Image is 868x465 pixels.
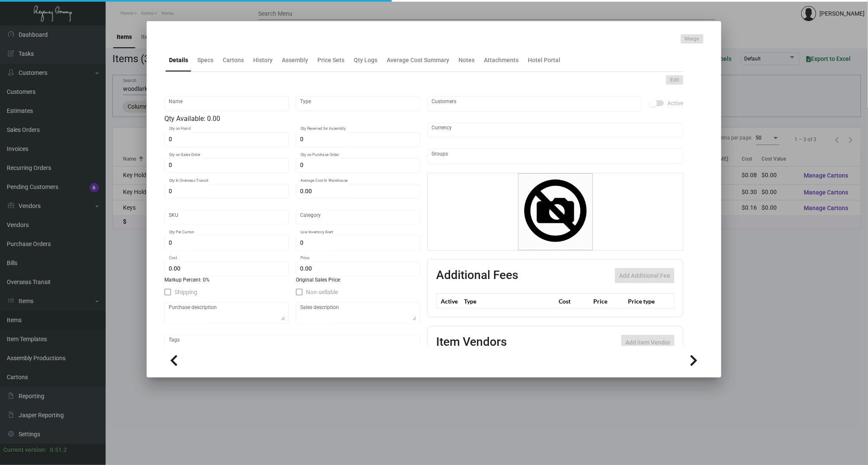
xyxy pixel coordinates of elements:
[667,98,683,108] span: Active
[462,294,557,309] th: Type
[528,56,560,65] div: Hotel Portal
[175,287,197,297] span: Shipping
[625,339,670,346] span: Add item Vendor
[615,268,674,283] button: Add Additional Fee
[685,36,699,43] span: Merge
[626,294,664,309] th: Price type
[681,34,704,44] button: Merge
[354,56,377,65] div: Qty Logs
[387,56,449,65] div: Average Cost Summary
[557,294,591,309] th: Cost
[197,56,213,65] div: Specs
[164,114,420,124] div: Qty Available: 0.00
[306,287,338,297] span: Non-sellable
[592,294,626,309] th: Price
[223,56,244,65] div: Cartons
[317,56,344,65] div: Price Sets
[169,56,188,65] div: Details
[670,77,679,84] span: Edit
[282,56,308,65] div: Assembly
[484,56,519,65] div: Attachments
[621,335,674,350] button: Add item Vendor
[253,56,273,65] div: History
[3,446,46,454] div: Current version:
[666,75,683,85] button: Edit
[432,101,638,107] input: Add new..
[437,294,462,309] th: Active
[50,446,67,454] div: 0.51.2
[436,335,507,350] h2: Item Vendors
[459,56,475,65] div: Notes
[436,268,518,283] h2: Additional Fees
[619,272,670,279] span: Add Additional Fee
[432,153,679,159] input: Add new..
